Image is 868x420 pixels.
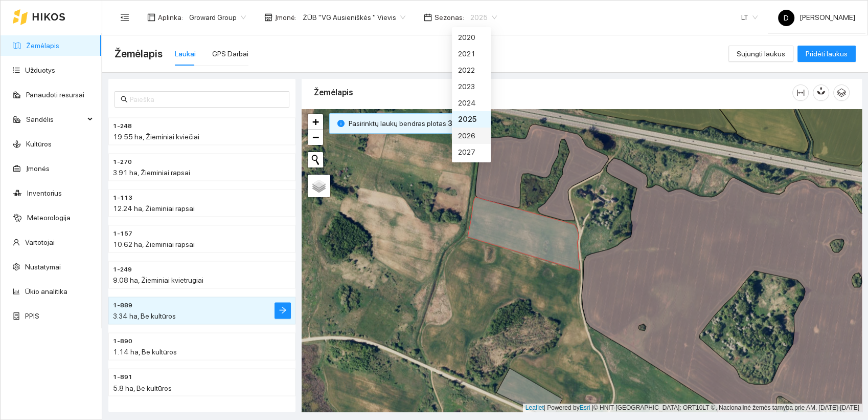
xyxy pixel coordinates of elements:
[806,48,848,59] span: Pridėti laukus
[113,229,132,239] span: 1-157
[113,133,199,141] span: 19.55 ha, Žieminiai kviečiai
[452,46,491,62] div: 2021
[121,96,128,103] span: search
[308,114,323,130] a: Zoom in
[26,109,84,130] span: Sandėlis
[435,12,464,23] span: Sezonas :
[349,118,474,129] span: Pasirinktų laukų bendras plotas :
[458,65,485,76] div: 2022
[189,10,246,25] span: Groward Group
[115,7,135,28] button: menu-fold
[728,50,793,58] a: Sujungti laukus
[113,204,195,213] span: 12.24 ha, Žieminiai rapsai
[27,189,62,197] a: Inventorius
[175,48,196,59] div: Laukai
[458,32,485,43] div: 2020
[113,265,132,275] span: 1-249
[728,46,793,62] button: Sujungti laukus
[458,48,485,59] div: 2021
[26,164,50,173] a: Įmonės
[113,384,172,392] span: 5.8 ha, Be kultūros
[452,111,491,128] div: 2025
[113,194,132,203] span: 1-113
[113,337,132,347] span: 1-890
[448,119,474,128] b: 3.34 ha
[113,158,132,167] span: 1-270
[158,12,183,23] span: Aplinka :
[25,238,55,246] a: Vartotojai
[25,66,55,74] a: Užduotys
[113,348,177,356] span: 1.14 ha, Be kultūros
[113,312,176,320] span: 3.34 ha, Be kultūros
[526,404,544,411] a: Leaflet
[452,29,491,46] div: 2020
[147,13,155,22] span: layout
[113,276,203,284] span: 9.08 ha, Žieminiai kvietrugiai
[275,302,291,319] button: arrow-right
[308,130,323,145] a: Zoom out
[113,301,132,311] span: 1-889
[741,10,758,25] span: LT
[25,263,61,271] a: Nustatymai
[130,94,283,105] input: Paieška
[792,85,809,101] button: column-width
[737,48,785,59] span: Sujungti laukus
[25,287,67,296] a: Ūkio analitika
[275,12,296,23] span: Įmonė :
[458,130,485,141] div: 2026
[113,240,195,248] span: 10.62 ha, Žieminiai rapsai
[523,404,862,412] div: | Powered by © HNIT-[GEOGRAPHIC_DATA]; ORT10LT ©, Nacionalinė žemės tarnyba prie AM, [DATE]-[DATE]
[452,95,491,111] div: 2024
[452,144,491,160] div: 2027
[592,404,593,411] span: |
[26,140,52,148] a: Kultūros
[308,152,323,167] button: Initiate a new search
[784,10,789,26] span: D
[312,115,319,128] span: +
[797,46,856,62] button: Pridėti laukus
[212,48,248,59] div: GPS Darbai
[26,41,59,50] a: Žemėlapis
[793,89,808,97] span: column-width
[314,78,792,107] div: Žemėlapis
[115,46,163,62] span: Žemėlapis
[308,175,330,197] a: Layers
[113,373,132,383] span: 1-891
[264,13,272,22] span: shop
[279,306,287,316] span: arrow-right
[452,78,491,95] div: 2023
[113,169,190,177] span: 3.91 ha, Žieminiai rapsai
[452,62,491,78] div: 2022
[458,97,485,109] div: 2024
[458,81,485,92] div: 2023
[120,13,129,22] span: menu-fold
[797,50,856,58] a: Pridėti laukus
[458,114,485,125] div: 2025
[312,131,319,143] span: −
[458,146,485,158] div: 2027
[337,120,345,127] span: info-circle
[424,13,432,22] span: calendar
[580,404,590,411] a: Esri
[778,13,855,22] span: [PERSON_NAME]
[452,128,491,144] div: 2026
[303,10,405,25] span: ŽŪB "VG Ausieniškės " Vievis
[470,10,497,25] span: 2025
[26,91,84,99] a: Panaudoti resursai
[25,312,39,320] a: PPIS
[113,122,132,132] span: 1-248
[27,214,71,222] a: Meteorologija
